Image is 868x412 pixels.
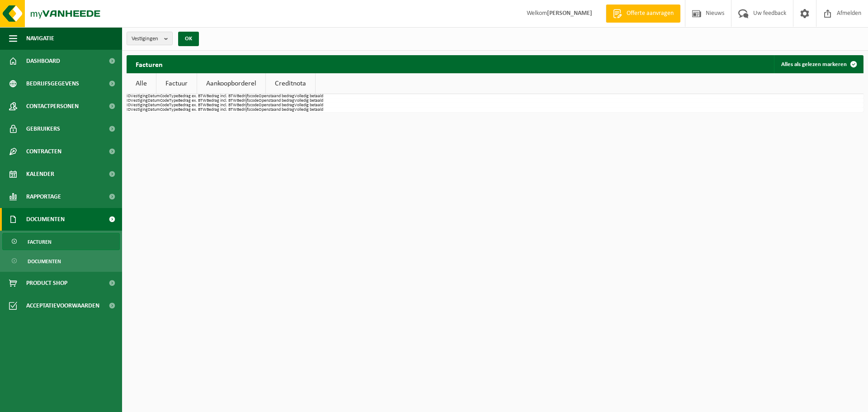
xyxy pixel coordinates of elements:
th: Openstaand bedrag [259,108,294,112]
span: Rapportage [26,185,61,208]
th: Bedrag incl. BTW [207,99,237,103]
th: Openstaand bedrag [259,99,294,103]
th: Openstaand bedrag [259,94,294,99]
th: Vestiging [131,103,148,108]
th: ID [127,99,131,103]
th: Volledig betaald [294,99,323,103]
th: Type [169,94,178,99]
th: Bedrag incl. BTW [207,108,237,112]
span: Facturen [28,233,52,251]
a: Alle [127,73,156,94]
th: Vestiging [131,99,148,103]
span: Gebruikers [26,118,60,140]
th: Bedrijfscode [237,103,259,108]
a: Aankoopborderel [197,73,265,94]
span: Documenten [28,253,61,270]
span: Navigatie [26,27,54,50]
a: Offerte aanvragen [606,5,680,23]
th: Bedrag incl. BTW [207,94,237,99]
span: Kalender [26,163,54,185]
th: Type [169,103,178,108]
span: Bedrijfsgegevens [26,72,79,95]
th: Bedrag ex. BTW [178,94,207,99]
th: Code [160,94,169,99]
span: Product Shop [26,272,67,294]
th: Bedrag ex. BTW [178,108,207,112]
strong: [PERSON_NAME] [547,10,592,17]
th: Type [169,99,178,103]
span: Contracten [26,140,61,163]
th: Vestiging [131,108,148,112]
th: Volledig betaald [294,94,323,99]
a: Factuur [156,73,197,94]
th: Code [160,99,169,103]
th: Openstaand bedrag [259,103,294,108]
th: Volledig betaald [294,108,323,112]
th: Bedrag ex. BTW [178,99,207,103]
span: Documenten [26,208,65,231]
a: Facturen [2,233,120,250]
th: Vestiging [131,94,148,99]
th: Code [160,103,169,108]
h2: Facturen [127,55,172,73]
th: Datum [148,94,160,99]
span: Vestigingen [132,32,160,46]
th: Bedrag incl. BTW [207,103,237,108]
th: Bedrijfscode [237,94,259,99]
button: Alles als gelezen markeren [774,55,863,73]
th: ID [127,94,131,99]
span: Contactpersonen [26,95,79,118]
span: Dashboard [26,50,60,72]
th: Datum [148,108,160,112]
th: Volledig betaald [294,103,323,108]
th: Datum [148,103,160,108]
a: Documenten [2,252,120,270]
a: Creditnota [266,73,315,94]
th: ID [127,103,131,108]
th: Datum [148,99,160,103]
th: Bedrijfscode [237,108,259,112]
span: Offerte aanvragen [624,9,676,18]
th: Type [169,108,178,112]
th: Code [160,108,169,112]
button: OK [178,32,199,46]
th: ID [127,108,131,112]
th: Bedrag ex. BTW [178,103,207,108]
button: Vestigingen [127,32,173,45]
th: Bedrijfscode [237,99,259,103]
span: Acceptatievoorwaarden [26,294,99,317]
